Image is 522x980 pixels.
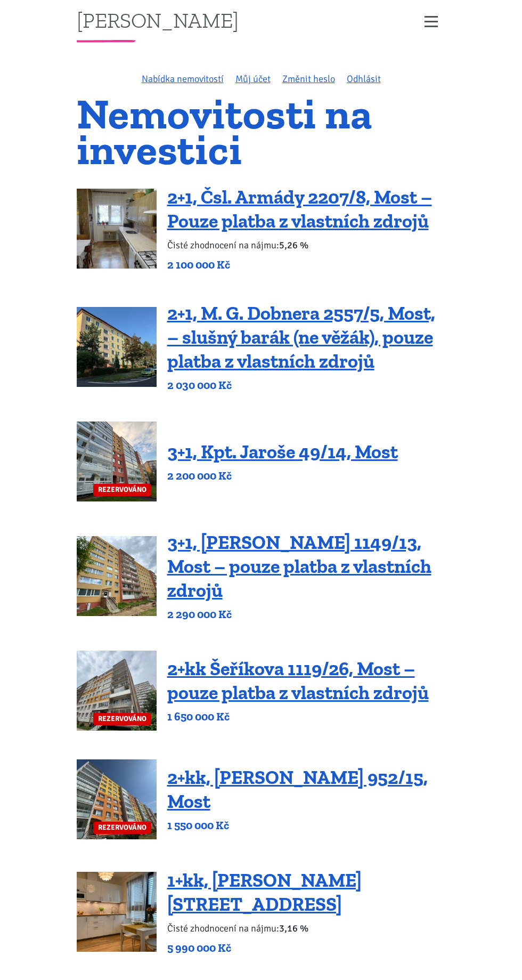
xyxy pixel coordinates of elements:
[167,766,428,813] a: 2+kk, [PERSON_NAME] 952/15, Most
[417,12,446,31] button: Zobrazit menu
[167,607,446,622] p: 2 290 000 Kč
[167,818,446,833] p: 1 550 000 Kč
[167,869,362,916] a: 1+kk, [PERSON_NAME][STREET_ADDRESS]
[167,468,398,483] p: 2 200 000 Kč
[279,239,308,251] b: 5,26 %
[77,759,157,839] a: REZERVOVÁNO
[167,378,446,393] p: 2 030 000 Kč
[77,96,446,167] h1: Nemovitosti na investici
[93,713,151,725] span: REZERVOVÁNO
[167,257,446,272] p: 2 100 000 Kč
[282,73,335,85] a: Změnit heslo
[77,10,239,30] a: [PERSON_NAME]
[77,422,157,501] a: REZERVOVÁNO
[167,302,435,372] a: 2+1, M. G. Dobnera 2557/5, Most, – slušný barák (ne věžák), pouze platba z vlastních zdrojů
[167,941,446,955] p: 5 990 000 Kč
[167,185,432,232] a: 2+1, Čsl. Armády 2207/8, Most – Pouze platba z vlastních zdrojů
[167,921,446,936] p: Čisté zhodnocení na nájmu:
[93,484,151,496] span: REZERVOVÁNO
[142,73,224,85] a: Nabídka nemovitostí
[279,922,308,934] b: 3,16 %
[77,651,157,731] a: REZERVOVÁNO
[93,822,151,834] span: REZERVOVÁNO
[167,657,429,704] a: 2+kk Šeříkova 1119/26, Most – pouze platba z vlastních zdrojů
[347,73,381,85] a: Odhlásit
[167,238,446,253] p: Čisté zhodnocení na nájmu:
[235,73,271,85] a: Můj účet
[167,440,398,463] a: 3+1, Kpt. Jaroše 49/14, Most
[167,531,431,602] a: 3+1, [PERSON_NAME] 1149/13, Most – pouze platba z vlastních zdrojů
[167,709,446,724] p: 1 650 000 Kč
